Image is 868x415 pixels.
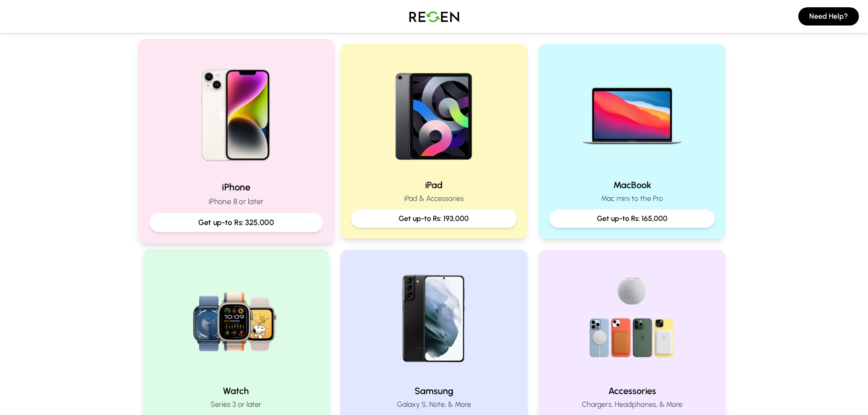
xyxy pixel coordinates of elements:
h2: Samsung [351,384,517,397]
img: Samsung [375,261,492,377]
h2: iPad [351,179,517,191]
p: Mac mini to the Pro [550,193,715,204]
h2: Accessories [550,384,715,397]
p: Series 3 or later [154,399,319,410]
img: Logo [402,4,466,29]
h2: MacBook [550,179,715,191]
img: iPhone [175,51,297,173]
h2: Watch [154,384,319,397]
p: iPhone 8 or later [149,196,323,207]
img: Accessories [574,261,690,377]
p: Chargers, Headphones, & More [550,399,715,410]
button: Need Help? [798,7,859,26]
p: iPad & Accessories [351,193,517,204]
p: Get up-to Rs: 165,000 [557,213,708,224]
p: Get up-to Rs: 193,000 [359,213,509,224]
img: iPad [375,55,492,171]
h2: iPhone [149,180,323,194]
p: Galaxy S, Note, & More [351,399,517,410]
p: Get up-to Rs: 325,000 [157,217,315,228]
img: Watch [178,261,294,377]
img: MacBook [574,55,690,171]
